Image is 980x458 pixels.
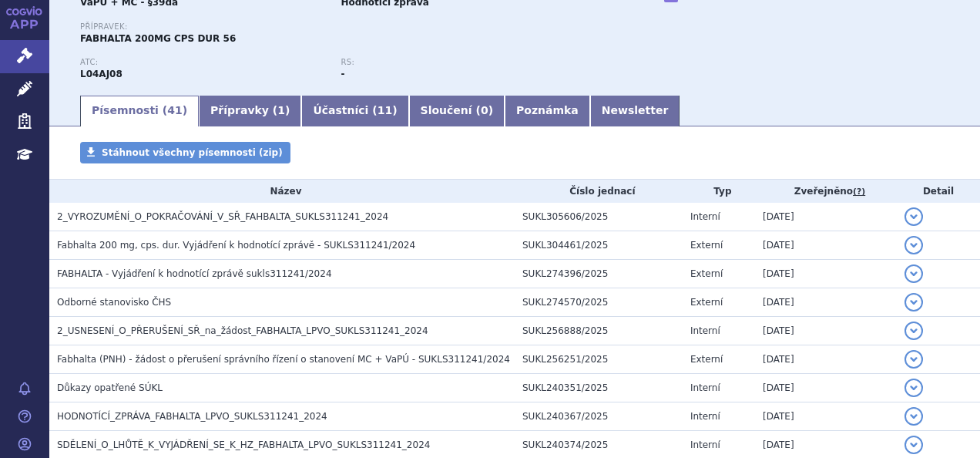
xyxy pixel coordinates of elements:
span: 41 [167,104,182,116]
span: Fabhalta (PNH) - žádost o přerušení správního řízení o stanovení MC + VaPÚ - SUKLS311241/2024 [57,354,510,365]
strong: - [341,69,344,79]
td: [DATE] [755,231,897,260]
td: SUKL256888/2025 [515,317,683,345]
button: detail [904,293,923,312]
td: [DATE] [755,288,897,317]
td: [DATE] [755,317,897,345]
span: Interní [690,211,720,222]
th: Detail [897,180,980,203]
a: Poznámka [505,96,590,126]
span: 2_VYROZUMĚNÍ_O_POKRAČOVÁNÍ_V_SŘ_FAHBALTA_SUKLS311241_2024 [57,211,388,222]
td: SUKL305606/2025 [515,203,683,231]
span: Důkazy opatřené SÚKL [57,382,163,393]
td: [DATE] [755,345,897,374]
button: detail [904,407,923,426]
span: 11 [378,104,392,116]
a: Sloučení (0) [409,96,505,126]
button: detail [904,236,923,254]
span: Externí [690,297,723,308]
span: Interní [690,382,720,393]
span: FABHALTA 200MG CPS DUR 56 [80,33,236,44]
span: 2_USNESENÍ_O_PŘERUŠENÍ_SŘ_na_žádost_FABHALTA_LPVO_SUKLS311241_2024 [57,325,428,336]
th: Název [49,180,515,203]
td: [DATE] [755,203,897,231]
a: Newsletter [590,96,680,126]
th: Číslo jednací [515,180,683,203]
span: HODNOTÍCÍ_ZPRÁVA_FABHALTA_LPVO_SUKLS311241_2024 [57,411,327,422]
span: Externí [690,354,723,365]
span: Stáhnout všechny písemnosti (zip) [102,147,283,158]
span: Externí [690,268,723,279]
span: SDĚLENÍ_O_LHŮTĚ_K_VYJÁDŘENÍ_SE_K_HZ_FABHALTA_LPVO_SUKLS311241_2024 [57,439,430,450]
button: detail [904,350,923,369]
a: Stáhnout všechny písemnosti (zip) [80,142,290,163]
th: Zveřejněno [755,180,897,203]
p: ATC: [80,58,325,67]
span: FABHALTA - Vyjádření k hodnotící zprávě sukls311241/2024 [57,268,332,279]
span: 1 [277,104,285,116]
td: SUKL240351/2025 [515,374,683,402]
td: SUKL304461/2025 [515,231,683,260]
abbr: (?) [853,187,865,197]
span: Interní [690,439,720,450]
span: Fabhalta 200 mg, cps. dur. Vyjádření k hodnotící zprávě - SUKLS311241/2024 [57,240,415,251]
td: [DATE] [755,402,897,431]
button: detail [904,379,923,397]
button: detail [904,207,923,226]
td: SUKL274396/2025 [515,260,683,288]
button: detail [904,322,923,340]
a: Písemnosti (41) [80,96,199,126]
span: 0 [481,104,488,116]
span: Odborné stanovisko ČHS [57,297,171,308]
th: Typ [683,180,755,203]
td: SUKL240367/2025 [515,402,683,431]
p: RS: [341,58,586,67]
span: Interní [690,411,720,422]
td: [DATE] [755,260,897,288]
td: SUKL274570/2025 [515,288,683,317]
p: Přípravek: [80,22,602,32]
span: Externí [690,240,723,251]
span: Interní [690,325,720,336]
a: Přípravky (1) [199,96,301,126]
td: [DATE] [755,374,897,402]
button: detail [904,436,923,454]
button: detail [904,264,923,283]
a: Účastníci (11) [301,96,408,126]
strong: IPTAKOPAN [80,69,123,79]
td: SUKL256251/2025 [515,345,683,374]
